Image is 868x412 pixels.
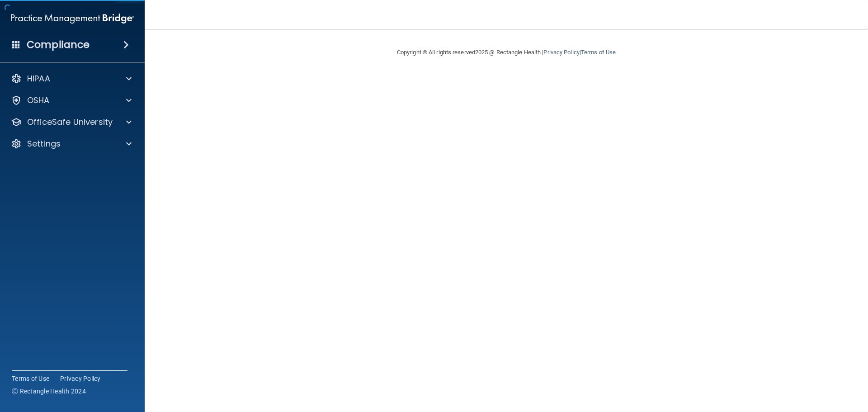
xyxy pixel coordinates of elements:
[27,95,50,106] p: OSHA
[60,374,101,383] a: Privacy Policy
[11,117,132,128] a: OfficeSafe University
[11,95,132,106] a: OSHA
[27,138,61,149] p: Settings
[11,9,134,28] img: PMB logo
[581,49,616,56] a: Terms of Use
[12,387,86,396] span: Ⓒ Rectangle Health 2024
[27,73,50,84] p: HIPAA
[27,38,90,51] h4: Compliance
[11,73,132,84] a: HIPAA
[12,374,49,383] a: Terms of Use
[11,138,132,149] a: Settings
[543,49,579,56] a: Privacy Policy
[341,38,671,67] div: Copyright © All rights reserved 2025 @ Rectangle Health | |
[27,117,113,128] p: OfficeSafe University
